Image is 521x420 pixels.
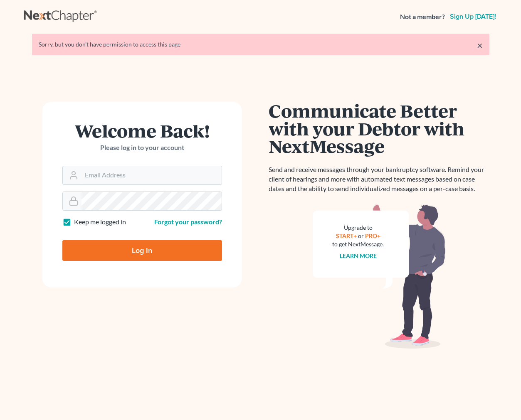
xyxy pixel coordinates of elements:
[358,232,364,239] span: or
[333,240,384,248] div: to get NextMessage.
[154,218,222,226] a: Forgot your password?
[313,204,446,349] img: nextmessage_bg-59042aed3d76b12b5cd301f8e5b87938c9018125f34e5fa2b7a6b67550977c72.svg
[269,165,489,194] p: Send and receive messages through your bankruptcy software. Remind your client of hearings and mo...
[477,40,483,50] a: ×
[336,232,357,239] a: START+
[400,12,445,22] strong: Not a member?
[365,232,380,239] a: PRO+
[448,13,498,20] a: Sign up [DATE]!
[74,217,126,227] label: Keep me logged in
[269,102,489,155] h1: Communicate Better with your Debtor with NextMessage
[340,252,377,259] a: Learn more
[62,122,222,140] h1: Welcome Back!
[62,240,222,261] input: Log In
[39,40,483,49] div: Sorry, but you don't have permission to access this page
[333,224,384,232] div: Upgrade to
[62,143,222,152] p: Please log in to your account
[81,166,222,184] input: Email Address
